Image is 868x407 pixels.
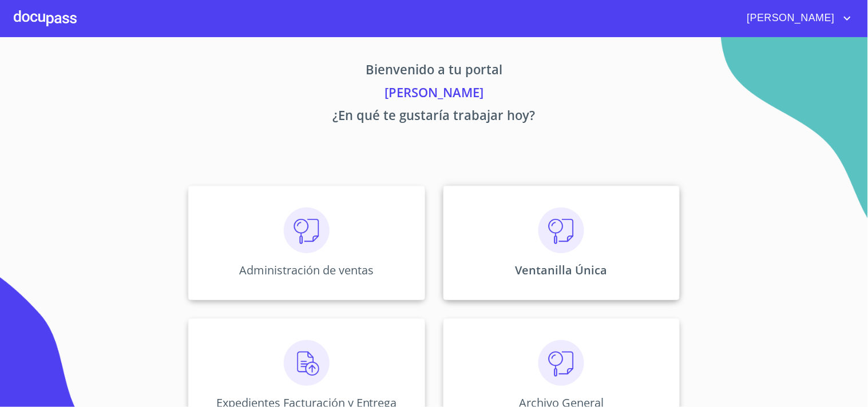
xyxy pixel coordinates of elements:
[239,262,374,278] p: Administración de ventas
[516,262,608,278] p: Ventanilla Única
[284,340,330,386] img: carga.png
[284,208,330,253] img: consulta.png
[538,208,584,253] img: consulta.png
[538,340,584,386] img: consulta.png
[739,9,841,27] span: [PERSON_NAME]
[82,83,787,106] p: [PERSON_NAME]
[739,9,854,27] button: account of current user
[82,60,787,83] p: Bienvenido a tu portal
[82,106,787,129] p: ¿En qué te gustaría trabajar hoy?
